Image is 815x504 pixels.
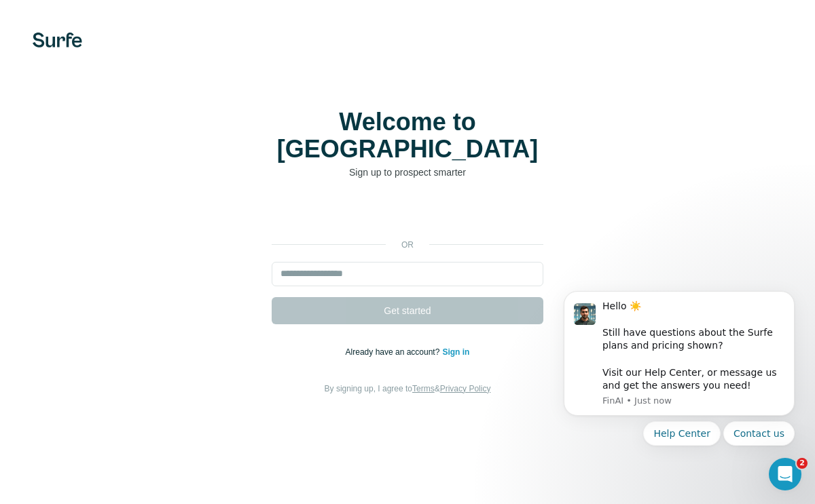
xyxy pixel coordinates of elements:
iframe: Intercom notifications message [543,274,815,497]
a: Terms [412,384,435,393]
p: or [386,239,429,251]
span: Already have an account? [346,347,443,357]
iframe: Sign in with Google Button [265,199,550,229]
span: By signing up, I agree to & [325,384,491,393]
iframe: Intercom live chat [769,458,801,490]
h1: Welcome to [GEOGRAPHIC_DATA] [272,109,543,163]
span: 2 [797,458,808,469]
a: Privacy Policy [440,384,491,393]
a: Sign in [442,347,469,357]
img: Surfe's logo [33,33,82,47]
p: Sign up to prospect smarter [272,166,543,179]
